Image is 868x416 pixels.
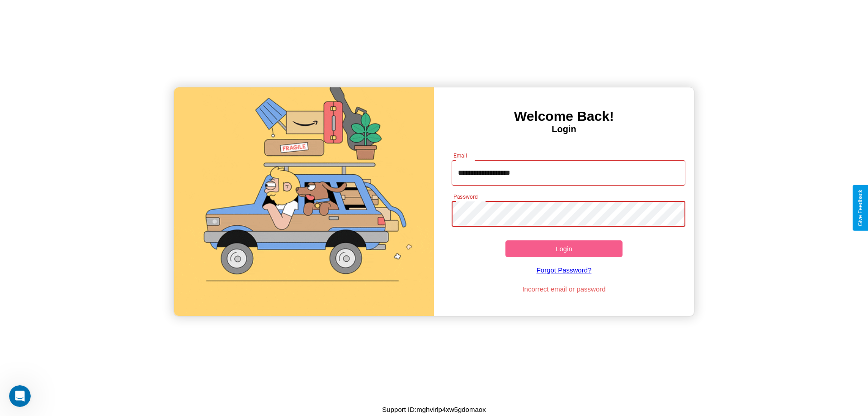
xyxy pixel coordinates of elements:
h3: Welcome Back! [434,109,694,124]
a: Forgot Password? [447,257,681,283]
iframe: Intercom live chat [9,385,31,407]
div: Give Feedback [857,190,863,226]
h4: Login [434,124,694,134]
label: Password [453,193,477,201]
p: Incorrect email or password [447,283,681,295]
img: gif [174,87,434,316]
p: Support ID: mghvirlp4xw5gdomaox [382,403,486,416]
button: Login [505,240,623,257]
label: Email [453,152,467,159]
